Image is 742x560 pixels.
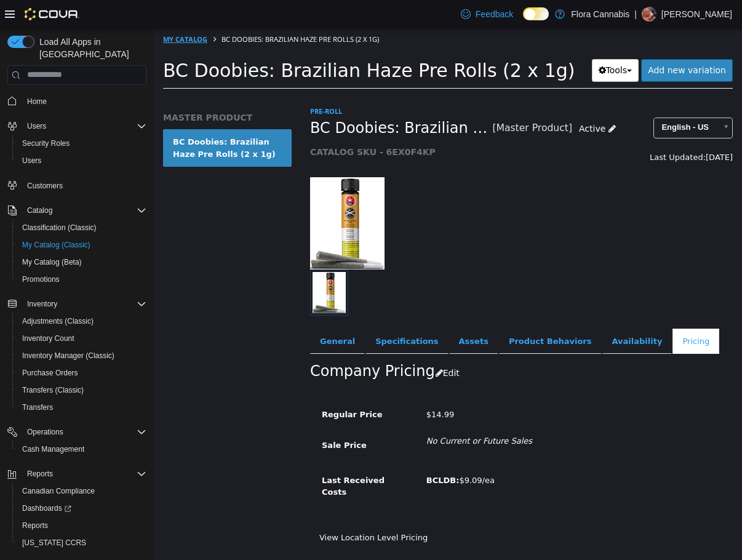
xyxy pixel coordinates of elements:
span: Reports [17,518,146,533]
button: Transfers [12,399,151,416]
button: Transfers (Classic) [12,382,151,399]
span: Inventory [22,297,146,311]
a: Feedback [456,2,518,26]
span: Operations [27,427,63,437]
span: Canadian Compliance [22,486,95,496]
a: Transfers [17,400,58,415]
a: Active [418,89,469,112]
span: Load All Apps in [GEOGRAPHIC_DATA] [34,36,146,60]
span: Security Roles [22,138,70,148]
a: Purchase Orders [17,366,83,380]
span: Canadian Compliance [17,484,146,498]
a: Classification (Classic) [17,220,102,235]
a: Reports [17,518,53,533]
span: Feedback [476,8,513,20]
button: Classification (Classic) [12,219,151,236]
span: Sale Price [168,412,213,422]
span: Transfers (Classic) [17,383,146,398]
span: [DATE] [552,124,579,134]
button: Reports [2,465,151,482]
span: Washington CCRS [17,535,146,550]
span: BC Doobies: Brazilian Haze Pre Rolls (2 x 1g) [68,6,225,15]
span: Active [425,95,452,105]
button: Customers [2,177,151,194]
a: Security Roles [17,136,74,151]
button: Reports [22,466,58,481]
span: My Catalog (Classic) [17,238,146,252]
button: My Catalog (Beta) [12,254,151,271]
button: Catalog [2,202,151,219]
button: Adjustments (Classic) [12,313,151,330]
span: Security Roles [17,136,146,151]
span: Classification (Classic) [17,220,146,235]
span: Classification (Classic) [22,223,97,233]
a: Home [22,94,52,109]
button: Inventory Count [12,330,151,347]
button: Canadian Compliance [12,482,151,500]
span: Catalog [27,206,52,215]
a: BC Doobies: Brazilian Haze Pre Rolls (2 x 1g) [9,101,138,138]
button: Security Roles [12,135,151,152]
button: Users [12,152,151,169]
a: Inventory Manager (Classic) [17,348,119,363]
span: My Catalog (Beta) [17,255,146,270]
span: Operations [22,425,146,439]
p: | [634,7,637,22]
span: Last Received Costs [168,447,231,469]
span: Users [17,153,146,168]
button: Users [2,118,151,135]
button: Catalog [22,203,57,218]
i: No Current or Future Sales [273,408,378,417]
a: Customers [22,178,68,193]
span: Cash Management [22,444,84,454]
a: Inventory Count [17,331,79,346]
span: [US_STATE] CCRS [22,538,86,548]
button: Operations [22,425,68,439]
a: Canadian Compliance [17,484,100,498]
a: My Catalog (Classic) [17,238,95,252]
a: Dashboards [17,501,76,516]
span: $9.09/ea [273,447,341,457]
span: Reports [22,466,146,481]
span: Customers [22,178,146,193]
span: Promotions [17,272,146,287]
a: View Location Level Pricing [166,505,274,514]
span: Customers [27,181,63,191]
a: Pre-Roll [156,78,188,87]
a: Product Behaviors [345,300,448,326]
span: Inventory Count [22,334,74,343]
a: General [156,300,211,326]
a: Promotions [17,272,65,287]
span: BC Doobies: Brazilian Haze Pre Rolls (2 x 1g) [9,31,421,53]
button: Promotions [12,271,151,288]
span: Cash Management [17,442,146,457]
span: Catalog [22,203,146,218]
p: [PERSON_NAME] [661,7,732,22]
button: Inventory [22,297,62,311]
span: Users [22,119,146,134]
img: Cova [25,8,79,20]
button: Inventory [2,295,151,313]
span: Inventory Manager (Classic) [22,351,114,361]
button: Users [22,119,51,134]
span: Promotions [22,274,60,284]
span: Home [22,94,146,109]
a: My Catalog [9,6,54,15]
a: Pricing [519,300,565,326]
button: Purchase Orders [12,364,151,382]
h5: CATALOG SKU - 6EX0F4KP [156,118,469,129]
button: Home [2,92,151,110]
button: Inventory Manager (Classic) [12,347,151,364]
span: Dashboards [22,503,71,513]
a: Cash Management [17,442,89,457]
span: English - US [500,90,562,109]
span: Inventory [27,299,57,309]
span: Users [27,121,46,131]
span: Transfers [22,402,53,412]
a: Specifications [212,300,294,326]
a: Transfers (Classic) [17,383,89,398]
a: Adjustments (Classic) [17,314,98,329]
a: English - US [500,89,579,110]
span: $14.99 [273,382,301,391]
span: Home [27,97,47,106]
